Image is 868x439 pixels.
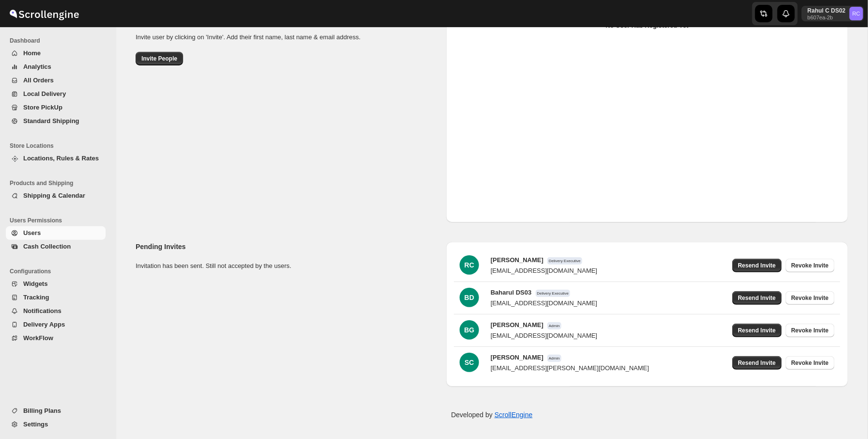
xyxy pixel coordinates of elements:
button: Resend Invite [732,259,782,272]
button: Notifications [6,304,106,318]
button: Revoke Invite [786,291,835,305]
span: Rahul C DS02 [850,7,863,20]
span: Products and Shipping [10,179,109,187]
button: Billing Plans [6,404,106,418]
p: Invitation has been sent. Still not accepted by the users. [136,261,438,271]
span: Analytics [23,63,51,70]
div: [EMAIL_ADDRESS][PERSON_NAME][DOMAIN_NAME] [491,363,649,373]
button: Locations, Rules & Rates [6,152,106,165]
button: Revoke Invite [786,259,835,272]
span: Delivery Apps [23,321,65,328]
span: Resend Invite [738,327,776,334]
div: BD [460,288,479,307]
text: RC [852,11,860,16]
p: b607ea-2b [807,15,846,20]
img: ScrollEngine [8,1,80,26]
button: Delivery Apps [6,318,106,331]
button: Revoke Invite [786,324,835,337]
div: RC [460,255,479,275]
span: [PERSON_NAME] [491,256,543,264]
span: Dashboard [10,37,109,45]
span: Admin [547,355,561,362]
span: Widgets [23,280,47,287]
button: All Orders [6,74,106,87]
span: Standard Shipping [23,117,79,125]
span: Revoke Invite [791,359,829,367]
span: Local Delivery [23,90,66,97]
div: [EMAIL_ADDRESS][DOMAIN_NAME] [491,266,597,276]
span: Revoke Invite [791,262,829,269]
span: Tracking [23,294,49,301]
div: [EMAIL_ADDRESS][DOMAIN_NAME] [491,331,597,341]
button: Widgets [6,277,106,291]
span: Cash Collection [23,243,71,250]
span: Notifications [23,307,62,314]
div: SC [460,353,479,372]
span: Resend Invite [738,359,776,367]
span: Shipping & Calendar [23,192,85,199]
button: Home [6,47,106,60]
p: Developed by [451,410,532,420]
button: Tracking [6,291,106,304]
span: Revoke Invite [791,294,829,302]
span: Users [23,229,41,236]
button: Invite People [136,52,183,65]
span: [PERSON_NAME] [491,321,543,329]
div: All customers [128,9,856,391]
span: WorkFlow [23,334,53,342]
span: All Orders [23,77,54,84]
span: [PERSON_NAME] [491,354,543,361]
button: Resend Invite [732,324,782,337]
button: Revoke Invite [786,356,835,370]
span: Users Permissions [10,217,109,224]
button: Analytics [6,60,106,74]
button: Resend Invite [732,291,782,305]
span: Home [23,49,41,57]
span: Configurations [10,267,109,275]
p: Rahul C DS02 [807,7,846,15]
span: Invite People [141,55,177,63]
span: Baharul DS03 [491,289,532,296]
a: ScrollEngine [495,411,533,419]
span: Store PickUp [23,104,62,111]
span: Revoke Invite [791,327,829,334]
button: Shipping & Calendar [6,189,106,203]
button: Resend Invite [732,356,782,370]
h2: Pending Invites [136,242,438,251]
span: Settings [23,421,48,428]
button: Cash Collection [6,240,106,253]
span: Store Locations [10,142,109,150]
span: Billing Plans [23,407,61,414]
button: Users [6,226,106,240]
div: [EMAIL_ADDRESS][DOMAIN_NAME] [491,298,597,308]
span: Admin [547,322,561,329]
span: Delivery Executive [547,257,582,265]
p: Invite user by clicking on 'Invite'. Add their first name, last name & email address. [136,32,438,42]
span: Locations, Rules & Rates [23,155,99,162]
span: Resend Invite [738,262,776,269]
span: Delivery Executive [536,290,571,297]
button: WorkFlow [6,331,106,345]
button: Settings [6,418,106,431]
div: BG [460,320,479,340]
span: Resend Invite [738,294,776,302]
button: User menu [802,6,864,21]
